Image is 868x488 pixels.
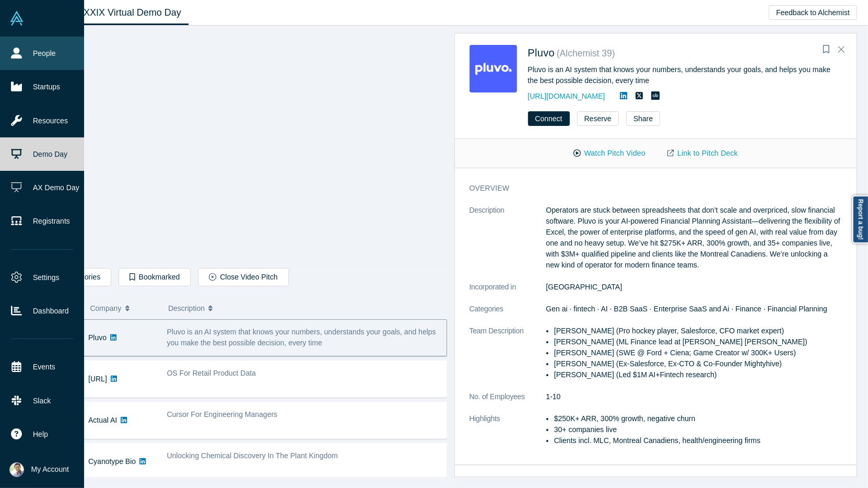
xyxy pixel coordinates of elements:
[557,48,615,59] small: ( Alchemist 39 )
[554,435,842,446] li: Clients incl. MLC, Montreal Canadiens, health/engineering firms
[546,282,842,293] dd: [GEOGRAPHIC_DATA]
[562,144,656,162] button: Watch Pitch Video
[88,416,117,424] a: Actual AI
[88,333,107,342] a: Pluvo
[554,336,842,347] li: [PERSON_NAME] (ML Finance lead at [PERSON_NAME] [PERSON_NAME])
[168,297,205,319] span: Description
[470,45,517,92] img: Pluvo's Logo
[119,268,191,286] button: Bookmarked
[577,111,619,126] button: Reserve
[554,369,842,380] li: [PERSON_NAME] (Led $1M AI+Fintech research)
[546,305,828,313] span: Gen ai · fintech · AI · B2B SaaS · Enterprise SaaS and Ai · Finance · Financial Planning
[88,457,136,466] a: Cyanotype Bio
[470,326,546,391] dt: Team Description
[528,111,570,126] button: Connect
[88,375,107,383] a: [URL]
[769,5,857,20] button: Feedback to Alchemist
[834,41,849,58] button: Close
[554,413,842,424] li: $250K+ ARR, 300% growth, negative churn
[168,297,440,319] button: Description
[554,326,842,336] li: [PERSON_NAME] (Pro hockey player, Salesforce, CFO market expert)
[819,42,834,57] button: Bookmark
[90,297,122,319] span: Company
[554,358,842,369] li: [PERSON_NAME] (Ex-Salesforce, Ex-CTO & Co-Founder Mightyhive)
[546,391,842,402] dd: 1-10
[9,462,69,477] button: My Account
[44,34,447,260] iframe: Pluvo
[546,205,842,271] p: Operators are stuck between spreadsheets that don’t scale and overpriced, slow financial software...
[31,464,69,475] span: My Account
[167,410,278,419] span: Cursor For Engineering Managers
[90,297,158,319] button: Company
[198,268,288,286] button: Close Video Pitch
[528,92,605,100] a: [URL][DOMAIN_NAME]
[167,328,436,347] span: Pluvo is an AI system that knows your numbers, understands your goals, and helps you make the bes...
[470,205,546,282] dt: Description
[167,451,338,460] span: Unlocking Chemical Discovery In The Plant Kingdom
[470,391,546,413] dt: No. of Employees
[470,282,546,304] dt: Incorporated in
[33,429,48,440] span: Help
[656,144,749,162] a: Link to Pitch Deck
[626,111,660,126] button: Share
[470,413,546,457] dt: Highlights
[9,11,24,26] img: Alchemist Vault Logo
[470,183,828,194] h3: overview
[852,195,868,243] a: Report a bug!
[167,369,256,377] span: OS For Retail Product Data
[470,304,546,326] dt: Categories
[528,47,555,59] a: Pluvo
[44,1,189,25] a: Class XXXIX Virtual Demo Day
[554,347,842,358] li: [PERSON_NAME] (SWE @ Ford + Ciena; Game Creator w/ 300K+ Users)
[528,64,842,86] div: Pluvo is an AI system that knows your numbers, understands your goals, and helps you make the bes...
[9,462,24,477] img: Ravi Belani's Account
[554,424,842,435] li: 30+ companies live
